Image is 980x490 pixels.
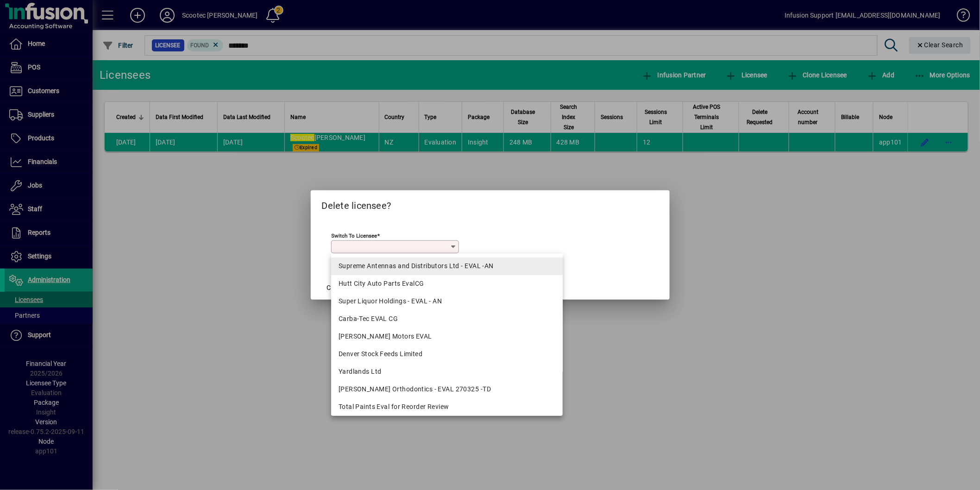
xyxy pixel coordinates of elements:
div: Hutt City Auto Parts EvalCG [339,279,555,289]
div: Super Liquor Holdings - EVAL - AN [339,296,555,306]
div: [PERSON_NAME] Motors EVAL [339,332,555,341]
mat-option: Arthur Hall Orthodontics - EVAL 270325 -TD [331,381,563,398]
div: Supreme Antennas and Distributors Ltd - EVAL -AN [339,261,555,271]
mat-option: Super Liquor Holdings - EVAL - AN [331,293,563,310]
mat-label: Switch to licensee [332,232,377,239]
div: Yardlands Ltd [339,367,555,377]
div: Total Paints Eval for Reorder Review [339,402,555,412]
mat-option: Denver Stock Feeds Limited [331,346,563,363]
div: Denver Stock Feeds Limited [339,349,555,359]
mat-option: Total Paints Eval for Reorder Review [331,398,563,416]
span: Cancel [327,283,346,293]
mat-option: Yardlands Ltd [331,363,563,381]
div: [PERSON_NAME] Orthodontics - EVAL 270325 -TD [339,384,555,394]
h2: Delete licensee? [311,190,670,217]
mat-option: Supreme Antennas and Distributors Ltd - EVAL -AN [331,258,563,275]
mat-option: Hutt City Auto Parts EvalCG [331,275,563,293]
mat-option: Carba-Tec EVAL CG [331,310,563,328]
mat-option: John Edwards Motors EVAL [331,328,563,346]
div: Carba-Tec EVAL CG [339,314,555,324]
button: Cancel [322,279,352,296]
